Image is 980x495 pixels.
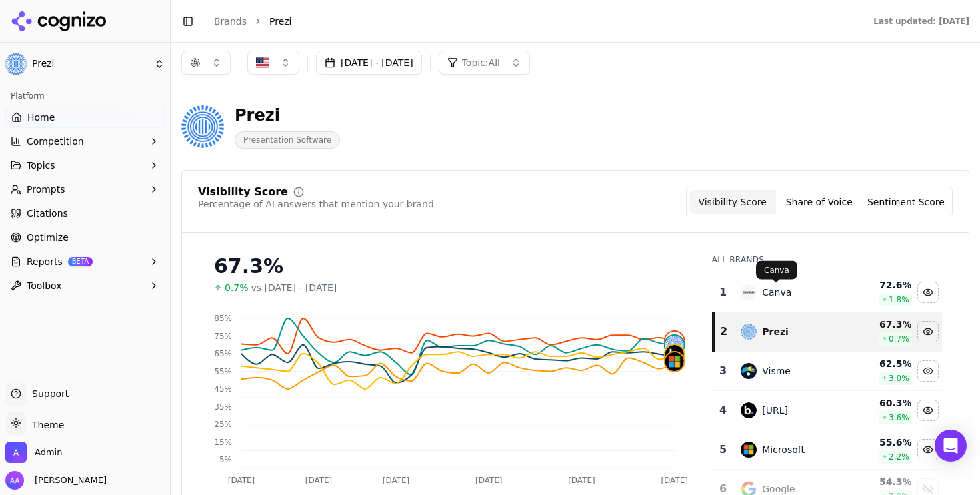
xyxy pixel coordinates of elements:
[214,349,232,358] tspan: 65%
[889,412,909,423] span: 3.6 %
[854,475,912,488] div: 54.3 %
[269,15,292,28] span: Prezi
[5,442,27,463] img: Admin
[665,336,684,354] img: prezi
[32,58,149,70] span: Prezi
[889,373,909,384] span: 3.0 %
[225,281,249,294] span: 0.7%
[5,155,165,176] button: Topics
[661,476,688,485] tspan: [DATE]
[475,476,503,485] tspan: [DATE]
[27,207,68,220] span: Citations
[35,446,62,458] span: Admin
[214,332,232,341] tspan: 75%
[713,352,942,391] tr: 3vismeVisme62.5%3.0%Hide visme data
[665,345,684,364] img: beautiful.ai
[214,16,247,27] a: Brands
[305,476,333,485] tspan: [DATE]
[713,430,942,470] tr: 5microsoftMicrosoft55.6%2.2%Hide microsoft data
[27,183,65,196] span: Prompts
[383,476,410,485] tspan: [DATE]
[214,420,232,429] tspan: 25%
[5,203,165,224] a: Citations
[214,384,232,394] tspan: 45%
[27,279,62,292] span: Toolbox
[719,402,728,418] div: 4
[854,436,912,449] div: 55.6 %
[873,16,969,27] div: Last updated: [DATE]
[27,231,69,244] span: Optimize
[741,363,757,379] img: visme
[712,254,942,265] div: All Brands
[228,476,255,485] tspan: [DATE]
[854,396,912,410] div: 60.3 %
[5,85,165,107] div: Platform
[198,187,288,197] div: Visibility Score
[720,324,728,340] div: 2
[5,107,165,128] a: Home
[568,476,595,485] tspan: [DATE]
[935,430,967,462] div: Open Intercom Messenger
[29,474,107,486] span: [PERSON_NAME]
[917,400,939,421] button: Hide beautiful.ai data
[181,105,224,148] img: Prezi
[854,278,912,292] div: 72.6 %
[889,294,909,305] span: 1.8 %
[27,135,84,148] span: Competition
[665,332,684,350] img: canva
[27,159,55,172] span: Topics
[214,438,232,447] tspan: 15%
[5,53,27,75] img: Prezi
[5,251,165,272] button: ReportsBETA
[214,254,685,278] div: 67.3%
[762,364,791,378] div: Visme
[27,420,64,430] span: Theme
[917,282,939,303] button: Hide canva data
[741,442,757,458] img: microsoft
[713,391,942,430] tr: 4beautiful.ai[URL]60.3%3.6%Hide beautiful.ai data
[214,367,232,376] tspan: 55%
[214,15,847,28] nav: breadcrumb
[762,404,788,417] div: [URL]
[462,56,500,69] span: Topic: All
[5,275,165,296] button: Toolbox
[741,402,757,418] img: beautiful.ai
[251,281,337,294] span: vs [DATE] - [DATE]
[235,105,340,126] div: Prezi
[762,443,805,456] div: Microsoft
[5,227,165,248] a: Optimize
[665,352,684,371] img: microsoft
[713,273,942,312] tr: 1canvaCanva72.6%1.8%Hide canva data
[776,190,863,214] button: Share of Voice
[741,324,757,340] img: prezi
[27,255,63,268] span: Reports
[198,197,434,211] div: Percentage of AI answers that mention your brand
[5,471,24,490] img: Alp Aysan
[917,360,939,382] button: Hide visme data
[764,265,789,276] p: Canva
[863,190,949,214] button: Sentiment Score
[719,284,728,300] div: 1
[917,439,939,460] button: Hide microsoft data
[889,452,909,462] span: 2.2 %
[762,286,791,299] div: Canva
[214,402,232,412] tspan: 35%
[689,190,776,214] button: Visibility Score
[762,325,789,338] div: Prezi
[719,442,728,458] div: 5
[713,312,942,352] tr: 2preziPrezi67.3%0.7%Hide prezi data
[68,257,93,266] span: BETA
[219,455,232,464] tspan: 5%
[5,131,165,152] button: Competition
[719,363,728,379] div: 3
[5,442,62,463] button: Open organization switcher
[889,334,909,344] span: 0.7 %
[27,111,55,124] span: Home
[235,131,340,149] span: Presentation Software
[214,314,232,323] tspan: 85%
[316,51,422,75] button: [DATE] - [DATE]
[917,321,939,342] button: Hide prezi data
[854,318,912,331] div: 67.3 %
[5,179,165,200] button: Prompts
[854,357,912,370] div: 62.5 %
